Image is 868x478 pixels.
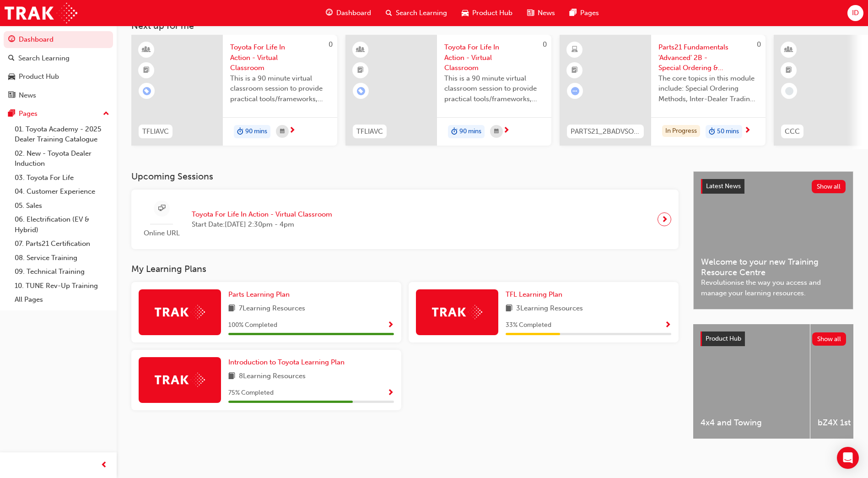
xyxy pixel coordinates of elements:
[571,87,579,95] span: learningRecordVerb_ATTEMPT-icon
[11,279,113,293] a: 10. TUNE Rev-Up Training
[847,5,863,21] button: ID
[11,265,113,279] a: 09. Technical Training
[571,65,578,76] span: booktick-icon
[19,109,38,119] div: Pages
[580,8,599,18] span: Pages
[228,357,348,368] a: Introduction to Toyota Learning Plan
[444,73,544,104] span: This is a 90 minute virtual classroom session to provide practical tools/frameworks, behaviours a...
[237,126,243,138] span: duration-icon
[459,126,481,137] span: 90 mins
[396,8,447,18] span: Search Learning
[444,42,544,73] span: Toyota For Life In Action - Virtual Classroom
[345,35,551,146] a: 0TFLIAVCToyota For Life In Action - Virtual ClassroomThis is a 90 minute virtual classroom sessio...
[527,7,534,19] span: news-icon
[228,371,235,382] span: book-icon
[4,50,113,67] a: Search Learning
[506,303,512,315] span: book-icon
[4,87,113,104] a: News
[662,125,700,137] div: In Progress
[571,126,640,137] span: PARTS21_2BADVSO_0522_EL
[318,4,378,22] a: guage-iconDashboard
[701,179,846,194] a: Latest NewsShow all
[155,305,205,319] img: Trak
[143,87,151,95] span: learningRecordVerb_ENROLL-icon
[386,7,392,19] span: search-icon
[11,293,113,307] a: All Pages
[786,44,792,56] span: learningResourceType_INSTRUCTOR_LED-icon
[228,303,235,315] span: book-icon
[101,460,108,471] span: prev-icon
[192,219,332,230] span: Start Date: [DATE] 2:30pm - 4pm
[506,290,562,299] span: TFL Learning Plan
[520,4,562,22] a: news-iconNews
[4,105,113,122] button: Pages
[280,126,285,137] span: calendar-icon
[387,389,394,397] span: Show Progress
[11,199,113,213] a: 05. Sales
[506,320,551,331] span: 33 % Completed
[8,92,15,100] span: news-icon
[693,324,810,439] a: 4x4 and Towing
[8,110,15,118] span: pages-icon
[451,126,458,138] span: duration-icon
[228,290,290,299] span: Parts Learning Plan
[506,289,566,300] a: TFL Learning Plan
[387,321,394,330] span: Show Progress
[11,147,113,171] a: 02. New - Toyota Dealer Induction
[239,371,306,382] span: 8 Learning Resources
[786,65,792,76] span: booktick-icon
[5,3,77,23] img: Trak
[494,126,499,137] span: calendar-icon
[139,197,671,242] a: Online URLToyota For Life In Action - Virtual ClassroomStart Date:[DATE] 2:30pm - 4pm
[562,4,606,22] a: pages-iconPages
[454,4,520,22] a: car-iconProduct Hub
[11,237,113,251] a: 07. Parts21 Certification
[706,335,741,342] span: Product Hub
[131,35,337,146] a: 0TFLIAVCToyota For Life In Action - Virtual ClassroomThis is a 90 minute virtual classroom sessio...
[658,73,758,104] span: The core topics in this module include: Special Ordering Methods, Inter-Dealer Trading and Introd...
[706,182,741,190] span: Latest News
[336,8,371,18] span: Dashboard
[543,40,547,49] span: 0
[387,387,394,399] button: Show Progress
[143,65,150,76] span: booktick-icon
[571,44,578,56] span: learningResourceType_ELEARNING-icon
[570,7,577,19] span: pages-icon
[744,127,751,135] span: next-icon
[516,303,583,315] span: 3 Learning Resources
[4,31,113,48] a: Dashboard
[155,373,205,387] img: Trak
[18,53,70,64] div: Search Learning
[664,321,671,330] span: Show Progress
[357,44,364,56] span: learningResourceType_INSTRUCTOR_LED-icon
[387,320,394,331] button: Show Progress
[143,44,150,56] span: learningResourceType_INSTRUCTOR_LED-icon
[560,35,766,146] a: 0PARTS21_2BADVSO_0522_ELParts21 Fundamentals 'Advanced' 2B - Special Ordering & HeijunkaThe core ...
[462,7,469,19] span: car-icon
[11,122,113,147] a: 01. Toyota Academy - 2025 Dealer Training Catalogue
[228,358,345,366] span: Introduction to Toyota Learning Plan
[19,90,36,101] div: News
[289,127,296,135] span: next-icon
[11,251,113,265] a: 08. Service Training
[239,303,305,315] span: 7 Learning Resources
[326,7,333,19] span: guage-icon
[701,257,846,277] span: Welcome to your new Training Resource Centre
[837,447,859,469] div: Open Intercom Messenger
[785,87,793,95] span: learningRecordVerb_NONE-icon
[503,127,510,135] span: next-icon
[329,40,333,49] span: 0
[228,289,293,300] a: Parts Learning Plan
[852,8,859,18] span: ID
[757,40,761,49] span: 0
[142,126,169,137] span: TFLIAVC
[4,29,113,105] button: DashboardSearch LearningProduct HubNews
[8,73,15,81] span: car-icon
[812,332,846,346] button: Show all
[357,65,364,76] span: booktick-icon
[228,320,277,331] span: 100 % Completed
[432,305,482,319] img: Trak
[356,126,383,137] span: TFLIAVC
[158,203,165,214] span: sessionType_ONLINE_URL-icon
